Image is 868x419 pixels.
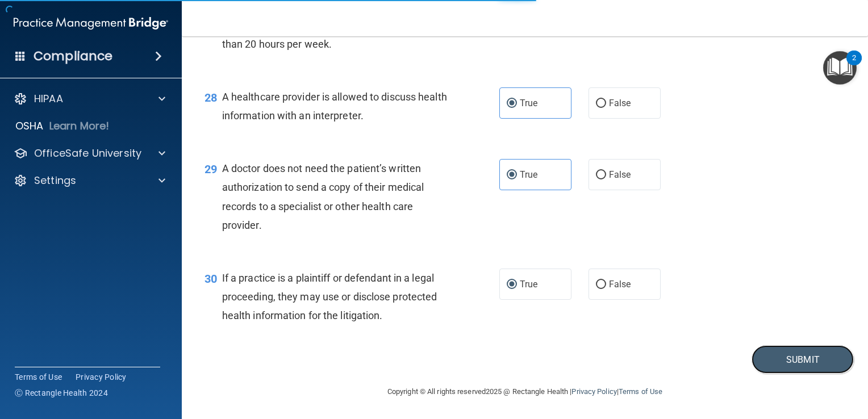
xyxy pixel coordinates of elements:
[205,162,217,176] span: 29
[34,146,141,160] p: OfficeSafe University
[520,98,537,108] span: True
[596,171,606,179] input: False
[318,374,732,410] div: Copyright © All rights reserved 2025 @ Rectangle Health | |
[507,171,517,179] input: True
[49,119,110,133] p: Learn More!
[811,342,854,385] iframe: Drift Widget Chat Controller
[34,174,76,187] p: Settings
[596,99,606,108] input: False
[34,48,112,64] h4: Compliance
[609,169,631,180] span: False
[596,280,606,289] input: False
[507,280,517,289] input: True
[15,387,108,399] span: Ⓒ Rectangle Health 2024
[571,387,616,396] a: Privacy Policy
[14,174,165,187] a: Settings
[222,272,437,321] span: If a practice is a plaintiff or defendant in a legal proceeding, they may use or disclose protect...
[823,51,857,85] button: Open Resource Center, 2 new notifications
[205,91,217,104] span: 28
[15,371,62,383] a: Terms of Use
[14,12,168,35] img: PMB logo
[520,279,537,290] span: True
[507,99,517,108] input: True
[15,119,44,133] p: OSHA
[609,98,631,108] span: False
[34,92,63,106] p: HIPAA
[222,162,424,231] span: A doctor does not need the patient’s written authorization to send a copy of their medical record...
[619,387,662,396] a: Terms of Use
[520,169,537,180] span: True
[222,91,447,121] span: A healthcare provider is allowed to discuss health information with an interpreter.
[852,58,856,73] div: 2
[609,279,631,290] span: False
[752,345,854,374] button: Submit
[14,146,165,160] a: OfficeSafe University
[76,371,127,383] a: Privacy Policy
[14,92,165,106] a: HIPAA
[205,272,217,286] span: 30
